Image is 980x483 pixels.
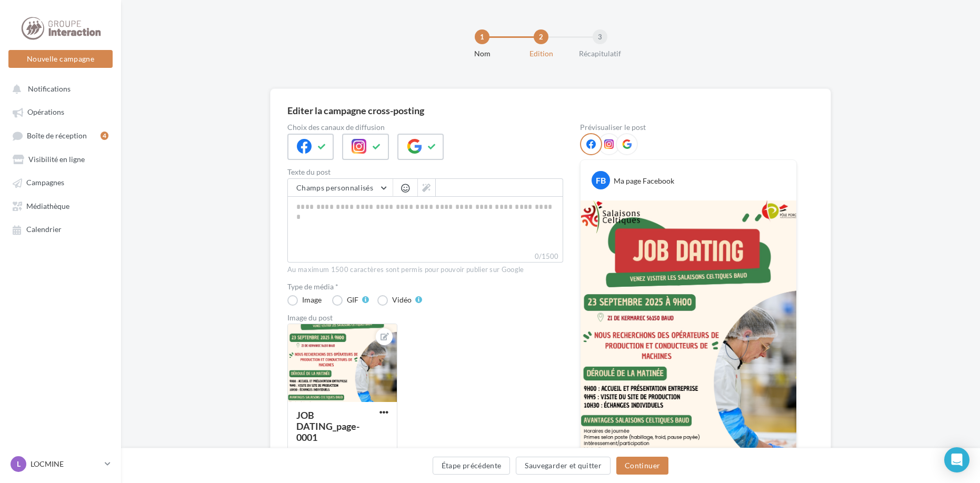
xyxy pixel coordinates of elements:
[475,29,489,44] div: 1
[944,447,969,472] div: Open Intercom Messenger
[534,29,548,44] div: 2
[6,79,111,98] button: Notifications
[6,219,115,238] a: Calendrier
[448,48,516,59] div: Nom
[516,457,611,475] button: Sauvegarder et quitter
[614,176,674,186] div: Ma page Facebook
[347,296,358,304] div: GIF
[31,459,101,469] p: LOCMINE
[101,132,108,140] div: 4
[27,108,64,117] span: Opérations
[8,454,113,474] a: L LOCMINE
[392,296,412,304] div: Vidéo
[296,409,359,443] div: JOB DATING_page-0001
[287,106,424,115] div: Editer la campagne cross-posting
[6,126,115,145] a: Boîte de réception4
[6,149,115,168] a: Visibilité en ligne
[302,296,322,304] div: Image
[28,155,85,164] span: Visibilité en ligne
[8,50,113,68] button: Nouvelle campagne
[287,265,563,275] div: Au maximum 1500 caractères sont permis pour pouvoir publier sur Google
[592,171,610,189] div: FB
[6,173,115,192] a: Campagnes
[593,29,607,44] div: 3
[287,168,563,176] label: Texte du post
[287,124,563,131] label: Choix des canaux de diffusion
[616,457,668,475] button: Continuer
[507,48,575,59] div: Edition
[288,179,393,197] button: Champs personnalisés
[26,202,69,210] span: Médiathèque
[580,124,797,131] div: Prévisualiser le post
[433,457,511,475] button: Étape précédente
[287,283,563,290] label: Type de média *
[27,131,87,140] span: Boîte de réception
[566,48,634,59] div: Récapitulatif
[26,178,64,187] span: Campagnes
[287,251,563,263] label: 0/1500
[6,102,115,121] a: Opérations
[296,183,373,192] span: Champs personnalisés
[26,225,62,234] span: Calendrier
[6,196,115,215] a: Médiathèque
[28,84,71,93] span: Notifications
[287,314,563,321] div: Image du post
[17,459,21,469] span: L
